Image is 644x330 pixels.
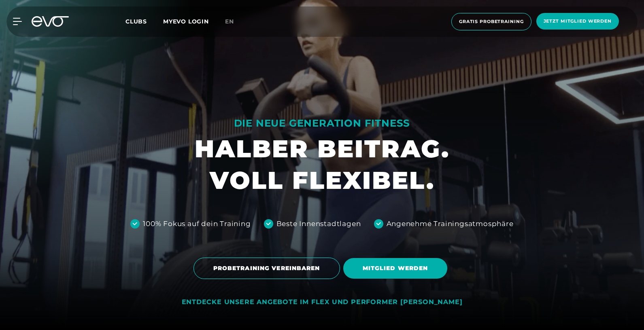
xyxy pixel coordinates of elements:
[125,18,147,25] span: Clubs
[363,264,428,273] span: MITGLIED WERDEN
[195,133,450,196] h1: HALBER BEITRAG. VOLL FLEXIBEL.
[125,17,163,25] a: Clubs
[143,219,251,229] div: 100% Fokus auf dein Training
[213,264,320,273] span: PROBETRAINING VEREINBAREN
[276,219,361,229] div: Beste Innenstadtlagen
[449,13,534,30] a: Gratis Probetraining
[534,13,621,30] a: Jetzt Mitglied werden
[182,298,463,307] div: ENTDECKE UNSERE ANGEBOTE IM FLEX UND PERFORMER [PERSON_NAME]
[343,252,451,285] a: MITGLIED WERDEN
[225,18,234,25] span: en
[459,18,524,25] span: Gratis Probetraining
[163,18,209,25] a: MYEVO LOGIN
[544,18,612,25] span: Jetzt Mitglied werden
[193,252,343,285] a: PROBETRAINING VEREINBAREN
[225,17,244,26] a: en
[387,219,514,229] div: Angenehme Trainingsatmosphäre
[195,117,450,130] div: DIE NEUE GENERATION FITNESS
